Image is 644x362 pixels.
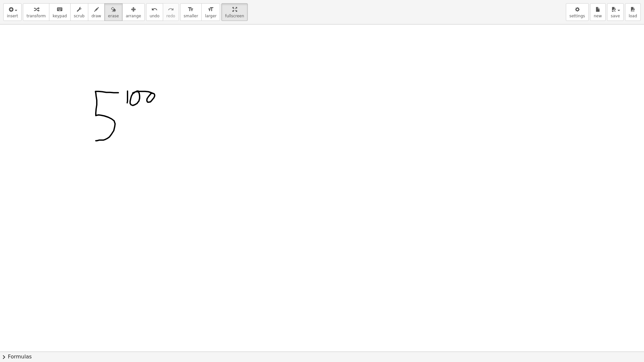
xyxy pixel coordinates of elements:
[88,3,105,21] button: draw
[53,14,67,18] span: keypad
[590,3,606,21] button: new
[49,3,71,21] button: keyboardkeypad
[3,3,22,21] button: insert
[122,3,145,21] button: arrange
[205,14,216,18] span: larger
[188,6,194,13] i: format_size
[594,14,602,18] span: new
[126,14,141,18] span: arrange
[225,14,244,18] span: fullscreen
[201,3,220,21] button: format_sizelarger
[180,3,202,21] button: format_sizesmaller
[57,6,63,13] i: keyboard
[150,14,160,18] span: undo
[168,6,174,13] i: redo
[92,14,101,18] span: draw
[184,14,198,18] span: smaller
[26,14,46,18] span: transform
[611,14,620,18] span: save
[166,14,175,18] span: redo
[151,6,158,13] i: undo
[74,14,85,18] span: scrub
[104,3,122,21] button: erase
[146,3,163,21] button: undoundo
[607,3,624,21] button: save
[221,3,247,21] button: fullscreen
[625,3,641,21] button: load
[163,3,179,21] button: redoredo
[629,14,637,18] span: load
[208,6,214,13] i: format_size
[7,14,18,18] span: insert
[569,14,585,18] span: settings
[70,3,88,21] button: scrub
[108,14,119,18] span: erase
[23,3,49,21] button: transform
[566,3,589,21] button: settings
